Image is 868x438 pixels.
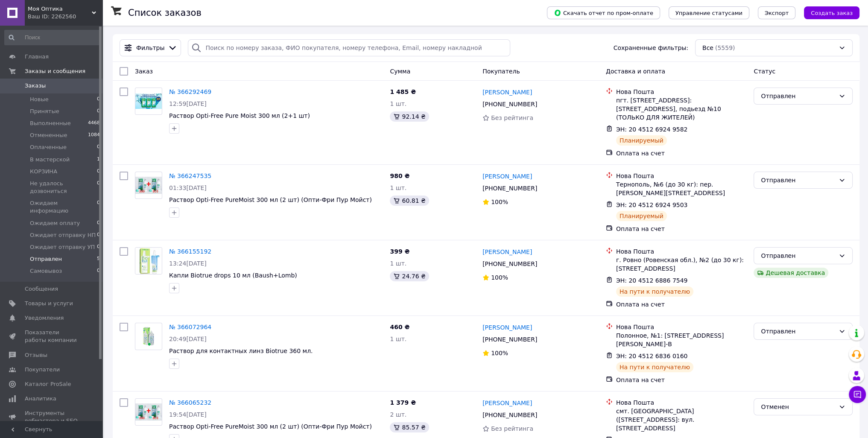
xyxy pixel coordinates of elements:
span: Экспорт [765,10,789,16]
span: Ожидает отправку НП [30,231,96,239]
a: Фото товару [135,172,162,199]
span: Ожидаем информацию [30,199,97,215]
input: Поиск по номеру заказа, ФИО покупателя, номеру телефона, Email, номеру накладной [188,39,510,56]
span: Без рейтинга [491,425,533,432]
span: Доставка и оплата [606,68,665,75]
span: Фильтры [136,44,164,52]
span: 0 [97,168,100,175]
div: Тернополь, №6 (до 30 кг): пер. [PERSON_NAME][STREET_ADDRESS] [616,180,747,197]
div: Нова Пошта [616,323,747,331]
span: 1 485 ₴ [390,88,416,95]
div: Отправлен [761,91,835,101]
span: Управление статусами [675,10,742,16]
span: 980 ₴ [390,172,409,179]
a: № 366247535 [169,172,211,179]
a: Фото товару [135,88,162,115]
span: Создать заказ [811,10,853,16]
span: 0 [97,199,100,215]
span: 0 [97,180,100,195]
div: Нова Пошта [616,247,747,256]
a: Капли Biotrue drops 10 мл (Baush+Lomb) [169,272,297,279]
span: Самовывоз [30,267,62,275]
span: Показатели работы компании [25,329,79,344]
div: Оплата на счет [616,225,747,233]
div: Отправлен [761,327,835,336]
div: Оплата на счет [616,149,747,158]
img: Фото товару [135,403,162,420]
a: Фото товару [135,398,162,426]
span: Ожидаем оплату [30,219,80,227]
span: 1 [97,156,100,164]
span: Все [702,44,713,52]
span: Новые [30,96,49,103]
span: Покупатели [25,366,60,374]
span: 0 [97,231,100,239]
div: 60.81 ₴ [390,196,429,206]
span: 460 ₴ [390,324,409,330]
img: Фото товару [135,248,162,274]
span: Уведомления [25,314,64,322]
span: Статус [754,68,775,75]
span: Сообщения [25,285,58,293]
a: Раствор для контактных линз Biotrue 360 мл. [169,347,313,354]
span: Не удалось дозвониться [30,180,97,195]
a: [PERSON_NAME] [482,172,532,181]
span: Отмененные [30,131,67,139]
span: 13:24[DATE] [169,260,207,267]
span: 100% [491,274,508,281]
span: Без рейтинга [491,114,533,121]
span: 0 [97,108,100,115]
div: Оплата на счет [616,300,747,309]
span: КОРЗИНА [30,168,57,175]
span: Раствор Opti-Free PureMoist 300 мл (2 шт) (Опти-Фри Пур Мойст) [169,196,372,203]
div: Отменен [761,402,835,412]
div: Дешевая доставка [754,268,828,278]
div: Планируемый [616,211,667,221]
span: Товары и услуги [25,300,73,307]
a: Раствор Opti-Free PureMoist 300 мл (2 шт) (Опти-Фри Пур Мойст) [169,423,372,430]
span: Принятые [30,108,59,115]
span: 399 ₴ [390,248,409,255]
span: ЭН: 20 4512 6924 9582 [616,126,688,133]
a: [PERSON_NAME] [482,323,532,332]
div: Отправлен [761,251,835,260]
span: Каталог ProSale [25,380,71,388]
a: Создать заказ [795,9,859,16]
button: Управление статусами [669,6,749,19]
span: Заказы [25,82,46,90]
span: В мастерской [30,156,70,164]
h1: Список заказов [128,8,202,18]
a: № 366155192 [169,248,211,255]
a: № 366072964 [169,324,211,330]
a: Раствор Opti-Free Pure Moist 300 мл (2+1 шт) [169,112,310,119]
a: Фото товару [135,323,162,350]
div: Полонное, №1: [STREET_ADDRESS][PERSON_NAME]-В [616,331,747,348]
span: 1 шт. [390,184,406,191]
span: Главная [25,53,49,61]
span: Ожидает отправку УП [30,243,95,251]
span: Скачать отчет по пром-оплате [554,9,653,17]
div: 85.57 ₴ [390,422,429,432]
span: 1 379 ₴ [390,399,416,406]
div: Нова Пошта [616,398,747,407]
a: Фото товару [135,247,162,274]
a: № 366065232 [169,399,211,406]
div: [PHONE_NUMBER] [481,182,539,194]
span: 0 [97,96,100,103]
a: [PERSON_NAME] [482,399,532,407]
div: Отправлен [761,175,835,185]
div: Планируемый [616,135,667,146]
span: Сохраненные фильтры: [614,44,688,52]
div: На пути к получателю [616,362,693,372]
span: 0 [97,143,100,151]
span: 19:54[DATE] [169,411,207,418]
button: Создать заказ [804,6,859,19]
span: 1 шт. [390,336,406,342]
span: Аналитика [25,395,56,403]
span: 1 шт. [390,100,406,107]
span: 1 шт. [390,260,406,267]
